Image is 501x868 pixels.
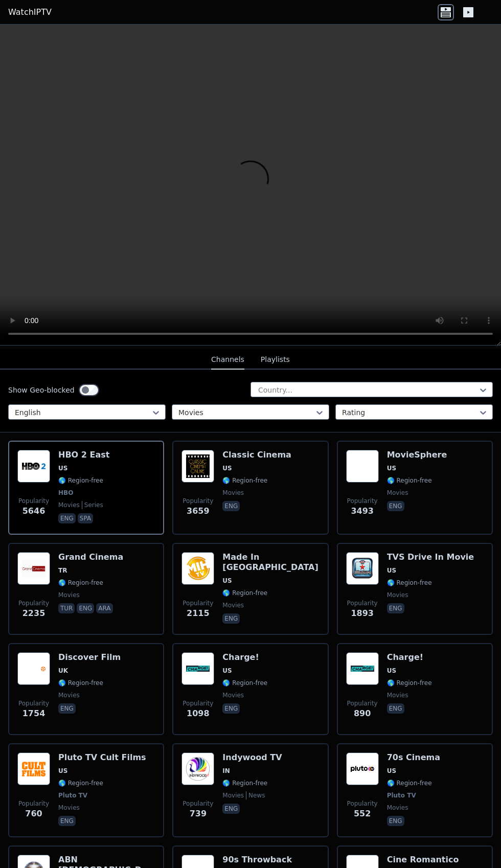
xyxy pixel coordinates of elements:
[18,497,49,505] span: Popularity
[222,601,244,609] span: movies
[78,513,93,523] p: spa
[187,707,210,720] span: 1098
[58,652,121,663] h6: Discover Film
[58,464,67,472] span: US
[351,607,374,620] span: 1893
[17,652,50,685] img: Discover Film
[346,652,379,685] img: Charge!
[22,607,45,620] span: 2235
[58,752,146,763] h6: Pluto TV Cult Films
[17,450,50,483] img: HBO 2 East
[246,791,265,800] span: news
[18,800,49,808] span: Popularity
[387,552,474,562] h6: TVS Drive In Movie
[17,752,50,785] img: Pluto TV Cult Films
[222,552,319,573] h6: Made In [GEOGRAPHIC_DATA]
[222,667,232,675] span: US
[58,691,80,699] span: movies
[387,450,447,460] h6: MovieSphere
[222,679,267,687] span: 🌎 Region-free
[387,791,416,800] span: Pluto TV
[58,816,76,826] p: eng
[58,767,67,775] span: US
[351,505,374,517] span: 3493
[58,476,103,485] span: 🌎 Region-free
[387,855,459,865] h6: Cine Romantico
[387,804,408,812] span: movies
[387,591,408,599] span: movies
[18,699,49,707] span: Popularity
[82,501,103,509] span: series
[181,552,214,585] img: Made In Hollywood
[387,752,440,763] h6: 70s Cinema
[347,800,378,808] span: Popularity
[387,566,396,575] span: US
[181,652,214,685] img: Charge!
[211,350,244,370] button: Channels
[58,566,67,575] span: TR
[22,707,45,720] span: 1754
[181,450,214,483] img: Classic Cinema
[183,800,213,808] span: Popularity
[96,603,112,613] p: ara
[58,703,76,714] p: eng
[58,804,80,812] span: movies
[183,497,213,505] span: Popularity
[347,497,378,505] span: Popularity
[58,603,75,613] p: tur
[222,476,267,485] span: 🌎 Region-free
[58,450,109,460] h6: HBO 2 East
[387,652,432,663] h6: Charge!
[58,501,80,509] span: movies
[222,691,244,699] span: movies
[222,804,240,814] p: eng
[58,779,103,787] span: 🌎 Region-free
[387,464,396,472] span: US
[222,577,232,585] span: US
[58,489,73,497] span: HBO
[387,679,432,687] span: 🌎 Region-free
[25,808,42,820] span: 760
[222,652,267,663] h6: Charge!
[8,385,75,395] label: Show Geo-blocked
[346,752,379,785] img: 70s Cinema
[387,501,404,511] p: eng
[261,350,290,370] button: Playlists
[222,855,292,865] h6: 90s Throwback
[58,552,123,562] h6: Grand Cinema
[58,791,87,800] span: Pluto TV
[387,489,408,497] span: movies
[387,667,396,675] span: US
[346,450,379,483] img: MovieSphere
[183,699,213,707] span: Popularity
[58,591,80,599] span: movies
[58,667,68,675] span: UK
[8,6,52,18] a: WatchIPTV
[387,767,396,775] span: US
[387,779,432,787] span: 🌎 Region-free
[387,603,404,613] p: eng
[387,476,432,485] span: 🌎 Region-free
[222,613,240,624] p: eng
[187,607,210,620] span: 2115
[222,489,244,497] span: movies
[58,513,76,523] p: eng
[222,589,267,597] span: 🌎 Region-free
[22,505,45,517] span: 5646
[222,791,244,800] span: movies
[347,599,378,607] span: Popularity
[18,599,49,607] span: Popularity
[347,699,378,707] span: Popularity
[387,691,408,699] span: movies
[387,579,432,587] span: 🌎 Region-free
[222,501,240,511] p: eng
[346,552,379,585] img: TVS Drive In Movie
[222,779,267,787] span: 🌎 Region-free
[77,603,94,613] p: eng
[58,579,103,587] span: 🌎 Region-free
[181,752,214,785] img: Indywood TV
[17,552,50,585] img: Grand Cinema
[190,808,207,820] span: 739
[222,703,240,714] p: eng
[354,808,371,820] span: 552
